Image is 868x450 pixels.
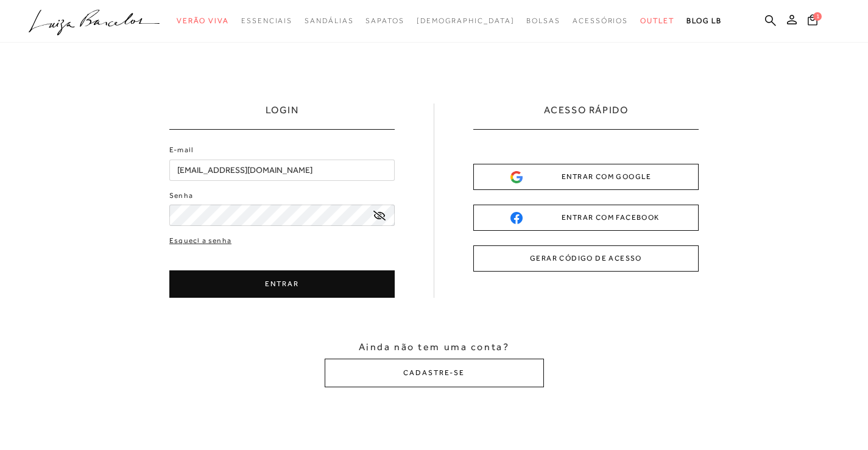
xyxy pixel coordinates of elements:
[526,16,560,25] span: Bolsas
[473,164,699,190] button: ENTRAR COM GOOGLE
[573,16,628,25] span: Acessórios
[417,10,515,32] a: noSubCategoriesText
[510,171,662,183] div: ENTRAR COM GOOGLE
[305,10,353,32] a: categoryNavScreenReaderText
[473,205,699,231] button: ENTRAR COM FACEBOOK
[177,10,229,32] a: categoryNavScreenReaderText
[686,16,722,25] span: BLOG LB
[169,144,194,156] label: E-mail
[241,16,292,25] span: Essenciais
[241,10,292,32] a: categoryNavScreenReaderText
[169,190,193,202] label: Senha
[177,16,229,25] span: Verão Viva
[804,13,821,30] button: 1
[640,16,674,25] span: Outlet
[373,211,386,220] a: exibir senha
[526,10,560,32] a: categoryNavScreenReaderText
[359,340,509,354] span: Ainda não tem uma conta?
[686,10,722,32] a: BLOG LB
[169,270,395,298] button: ENTRAR
[325,359,544,387] button: CADASTRE-SE
[573,10,628,32] a: categoryNavScreenReaderText
[813,12,822,21] span: 1
[417,16,515,25] span: [DEMOGRAPHIC_DATA]
[510,211,662,224] div: ENTRAR COM FACEBOOK
[640,10,674,32] a: categoryNavScreenReaderText
[169,235,231,247] a: Esqueci a senha
[473,245,699,272] button: GERAR CÓDIGO DE ACESSO
[365,16,404,25] span: Sapatos
[365,10,404,32] a: categoryNavScreenReaderText
[305,16,353,25] span: Sandálias
[544,104,629,129] h2: ACESSO RÁPIDO
[169,160,395,181] input: E-mail
[266,104,299,129] h1: LOGIN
